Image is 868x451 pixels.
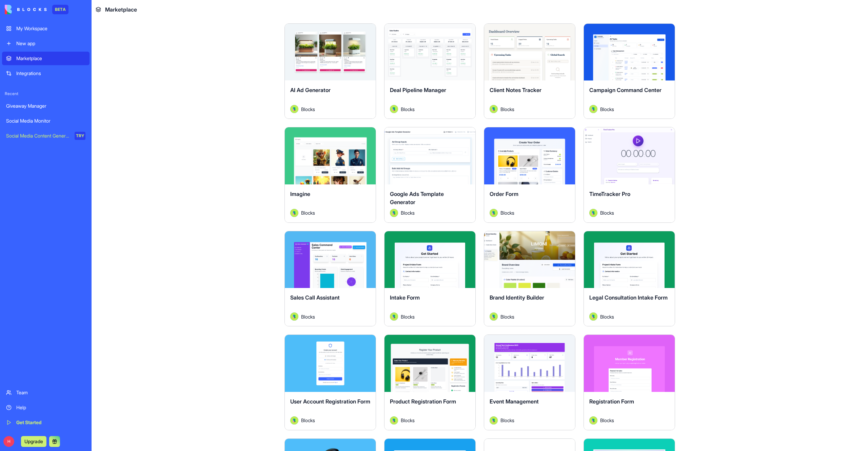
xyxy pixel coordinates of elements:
img: Avatar [290,105,298,113]
span: User Account Registration Form [290,398,370,405]
img: Avatar [589,416,597,425]
div: BETA [52,5,68,14]
a: AI Ad GeneratorAvatarBlocks [284,23,376,119]
span: Blocks [401,417,415,424]
a: Order FormAvatarBlocks [484,127,575,223]
img: Avatar [589,209,597,217]
a: Help [2,401,90,414]
div: Social Media Content Generator [6,132,70,139]
span: TimeTracker Pro [589,191,630,197]
img: Avatar [490,416,498,425]
a: Product Registration FormAvatarBlocks [384,335,476,430]
span: Blocks [500,417,514,424]
a: My Workspace [2,22,90,35]
span: Blocks [401,106,415,113]
a: Campaign Command CenterAvatarBlocks [584,23,675,119]
span: Blocks [301,417,315,424]
span: Brand Identity Builder [490,294,544,301]
span: Blocks [301,106,315,113]
a: Social Media Content GeneratorTRY [2,129,90,143]
a: ImagineAvatarBlocks [284,127,376,223]
div: New app [16,40,85,47]
span: Blocks [600,106,614,113]
button: Upgrade [21,436,46,447]
span: Campaign Command Center [589,87,662,93]
img: Avatar [490,312,498,321]
span: Blocks [500,106,514,113]
span: Blocks [401,209,415,216]
span: Product Registration Form [390,398,456,405]
span: Blocks [600,313,614,320]
span: Blocks [301,209,315,216]
span: Google Ads Template Generator [390,191,444,205]
a: Integrations [2,67,90,80]
span: Blocks [500,313,514,320]
a: Giveaway Manager [2,99,90,113]
a: New app [2,37,90,50]
span: Event Management [490,398,539,405]
a: Legal Consultation Intake FormAvatarBlocks [584,231,675,327]
span: Order Form [490,191,518,197]
div: Get Started [16,419,85,426]
span: Blocks [500,209,514,216]
span: Blocks [301,313,315,320]
a: Intake FormAvatarBlocks [384,231,476,327]
img: Avatar [490,209,498,217]
div: Help [16,404,85,411]
img: Avatar [290,416,298,425]
span: Blocks [600,209,614,216]
span: Deal Pipeline Manager [390,87,446,93]
span: Legal Consultation Intake Form [589,294,668,301]
div: My Workspace [16,25,85,32]
div: Social Media Monitor [6,118,85,124]
img: Avatar [589,312,597,321]
img: Avatar [589,105,597,113]
a: Upgrade [21,438,46,445]
span: Blocks [401,313,415,320]
img: Avatar [290,209,298,217]
span: Marketplace [105,5,137,14]
a: Deal Pipeline ManagerAvatarBlocks [384,23,476,119]
a: BETA [5,5,68,14]
a: User Account Registration FormAvatarBlocks [284,335,376,430]
div: Giveaway Manager [6,103,85,109]
a: Team [2,386,90,399]
a: Get Started [2,416,90,429]
a: Client Notes TrackerAvatarBlocks [484,23,575,119]
img: Avatar [290,312,298,321]
a: Social Media Monitor [2,114,90,128]
span: H [3,436,14,447]
img: Avatar [390,416,398,425]
a: Brand Identity BuilderAvatarBlocks [484,231,575,327]
span: Registration Form [589,398,634,405]
a: Marketplace [2,52,90,65]
img: logo [5,5,47,14]
div: Integrations [16,70,85,77]
span: Recent [2,91,90,96]
img: Avatar [390,312,398,321]
div: TRY [75,132,85,140]
a: TimeTracker ProAvatarBlocks [584,127,675,223]
span: Blocks [600,417,614,424]
a: Google Ads Template GeneratorAvatarBlocks [384,127,476,223]
span: Intake Form [390,294,420,301]
a: Sales Call AssistantAvatarBlocks [284,231,376,327]
span: AI Ad Generator [290,87,331,93]
div: Marketplace [16,55,85,62]
span: Imagine [290,191,310,197]
div: Team [16,389,85,396]
img: Avatar [390,105,398,113]
a: Registration FormAvatarBlocks [584,335,675,430]
img: Avatar [490,105,498,113]
a: Event ManagementAvatarBlocks [484,335,575,430]
span: Client Notes Tracker [490,87,541,93]
img: Avatar [390,209,398,217]
span: Sales Call Assistant [290,294,340,301]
